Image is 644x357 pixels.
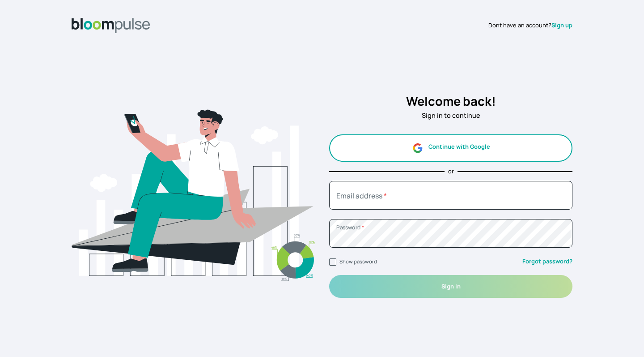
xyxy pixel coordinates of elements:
a: Sign up [551,21,572,29]
a: Forgot password? [522,257,572,266]
img: signin.svg [72,44,315,346]
img: google.svg [412,142,423,154]
span: Dont have an account? [488,21,551,30]
button: Continue with Google [329,134,572,162]
img: Bloom Logo [72,18,150,33]
h2: Welcome back! [329,92,572,111]
label: Show password [339,258,377,265]
p: Sign in to continue [329,111,572,120]
button: Sign in [329,275,572,298]
p: or [448,167,454,176]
